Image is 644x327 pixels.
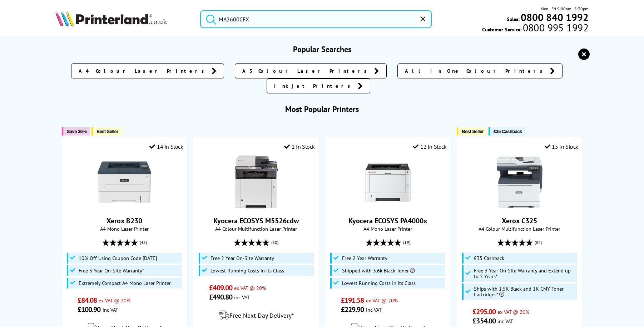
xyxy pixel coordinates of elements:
[78,296,97,305] span: £84.08
[522,24,589,31] span: 0800 995 1992
[493,203,546,210] a: Xerox C325
[342,268,415,274] span: Shipped with 3.6k Black Toner
[79,268,144,274] span: Free 3 Year On-Site Warranty*
[213,216,299,225] a: Kyocera ECOSYS M5526cdw
[397,63,563,78] a: All In One Colour Printers
[209,292,232,302] span: £490.80
[361,155,415,209] img: Kyocera ECOSYS PA4000x
[66,225,183,232] span: A4 Mono Laser Printer
[234,285,266,291] span: ex VAT @ 20%
[341,305,364,314] span: £229.90
[535,236,542,249] span: (84)
[472,307,496,316] span: £295.00
[55,11,167,26] img: Printerland Logo
[494,129,522,134] span: £35 Cashback
[342,280,416,286] span: Lowest Running Costs in its Class
[271,236,278,249] span: (80)
[413,143,446,150] div: 12 In Stock
[284,143,315,150] div: 1 In Stock
[366,297,398,304] span: ex VAT @ 20%
[493,155,546,209] img: Xerox C325
[403,236,410,249] span: (19)
[474,268,575,279] span: Free 3 Year On-Site Warranty and Extend up to 5 Years*
[274,82,354,90] span: Inkjet Printers
[342,255,387,261] span: Free 2 Year Warranty
[229,155,283,209] img: Kyocera ECOSYS M5526cdw
[98,155,151,209] img: Xerox B230
[405,67,546,75] span: All In One Colour Printers
[210,268,284,274] span: Lowest Running Costs in its Class
[209,283,232,292] span: £409.00
[507,16,520,22] span: Sales:
[96,129,118,134] span: Best Seller
[197,305,315,325] div: modal_delivery
[210,255,274,261] span: Free 2 Year On-Site Warranty
[79,255,157,261] span: 10% Off Using Coupon Code [DATE]
[341,296,364,305] span: £191.58
[366,306,382,313] span: inc VAT
[329,225,447,232] span: A4 Mono Laser Printer
[78,305,101,314] span: £100.90
[348,216,427,225] a: Kyocera ECOSYS PA4000x
[457,127,487,136] button: Best Seller
[197,225,315,232] span: A4 Colour Multifunction Laser Printer
[497,318,513,325] span: inc VAT
[497,308,529,315] span: ex VAT @ 20%
[520,14,589,21] a: 0800 840 1992
[489,127,525,136] button: £35 Cashback
[229,203,283,210] a: Kyocera ECOSYS M5526cdw
[361,203,415,210] a: Kyocera ECOSYS PA4000x
[79,280,171,286] span: Extremely Compact A4 Mono Laser Printer
[71,63,224,78] a: A4 Colour Laser Printers
[55,44,589,54] h3: Popular Searches
[482,24,589,33] span: Customer Service:
[545,143,578,150] div: 15 In Stock
[106,216,142,225] a: Xerox B230
[79,67,208,75] span: A4 Colour Laser Printers
[472,316,496,326] span: £354.00
[242,67,371,75] span: A3 Colour Laser Printers
[461,225,578,232] span: A4 Colour Multifunction Laser Printer
[200,10,432,28] input: S
[55,104,589,114] h3: Most Popular Printers
[234,294,250,301] span: inc VAT
[541,5,589,12] span: Mon - Fri 9:00am - 5:30pm
[267,78,370,93] a: Inkjet Printers
[474,286,575,297] span: Ships with 1.5K Black and 1K CMY Toner Cartridges*
[99,297,130,304] span: ex VAT @ 20%
[140,236,147,249] span: (48)
[55,11,191,28] a: Printerland Logo
[149,143,183,150] div: 14 In Stock
[91,127,122,136] button: Best Seller
[462,129,484,134] span: Best Seller
[103,306,118,313] span: inc VAT
[502,216,537,225] a: Xerox C325
[67,129,86,134] span: Save 36%
[62,127,90,136] button: Save 36%
[521,11,589,24] b: 0800 840 1992
[474,255,504,261] span: £35 Cashback
[235,63,387,78] a: A3 Colour Laser Printers
[98,203,151,210] a: Xerox B230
